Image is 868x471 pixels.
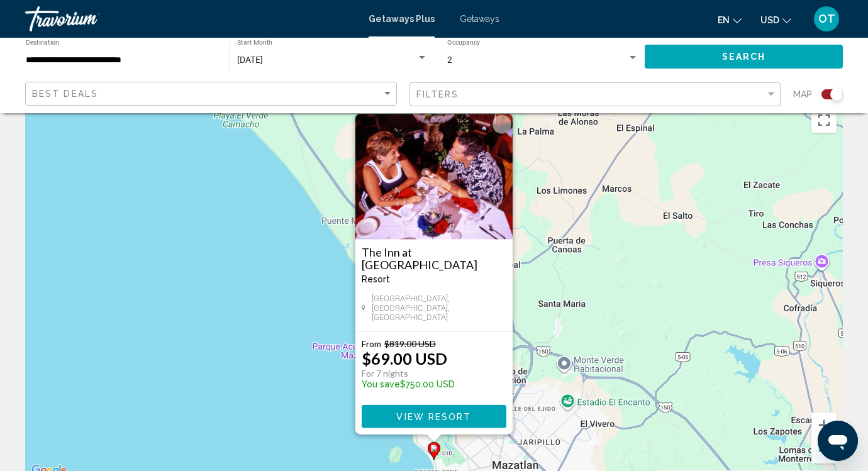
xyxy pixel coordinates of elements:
[460,14,499,24] a: Getaways
[32,89,393,99] mat-select: Sort by
[362,246,506,271] a: The Inn at [GEOGRAPHIC_DATA]
[362,274,390,284] span: Resort
[818,13,835,25] span: OT
[362,405,506,428] button: View Resort
[818,421,858,461] iframe: Button to launch messaging window
[811,108,837,133] button: Toggle fullscreen view
[645,45,843,68] button: Search
[416,89,459,99] span: Filters
[369,14,435,24] a: Getaways Plus
[25,6,356,31] a: Travorium
[362,379,455,389] p: $750.00 USD
[237,55,263,65] span: [DATE]
[492,115,511,134] button: Close
[362,368,455,379] p: For 7 nights
[447,55,452,65] span: 2
[384,338,436,349] span: $819.00 USD
[396,412,471,422] span: View Resort
[722,52,766,62] span: Search
[760,15,779,25] span: USD
[362,349,447,368] p: $69.00 USD
[810,6,843,32] button: User Menu
[372,294,506,322] span: [GEOGRAPHIC_DATA], [GEOGRAPHIC_DATA], [GEOGRAPHIC_DATA]
[32,89,98,99] span: Best Deals
[718,11,742,29] button: Change language
[409,82,781,108] button: Filter
[362,338,381,349] span: From
[793,86,812,103] span: Map
[362,379,400,389] span: You save
[355,114,513,240] img: 0791O06X.jpg
[760,11,791,29] button: Change currency
[811,438,837,463] button: Zoom out
[811,413,837,438] button: Zoom in
[718,15,730,25] span: en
